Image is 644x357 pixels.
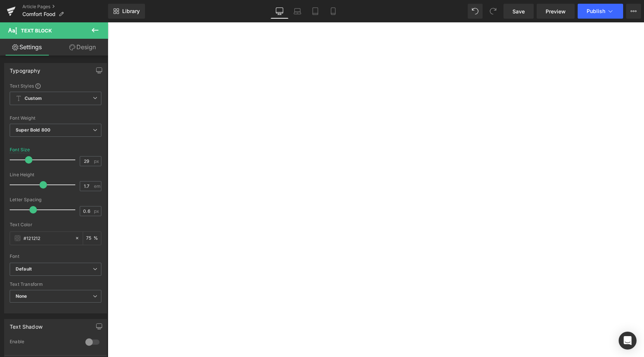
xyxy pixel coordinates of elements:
span: Save [512,7,525,15]
div: Text Color [10,222,101,227]
span: em [94,184,100,189]
span: Publish [587,8,605,14]
button: Publish [578,4,623,19]
button: Redo [486,4,501,19]
div: Font Weight [10,116,101,121]
button: Undo [468,4,483,19]
span: Text Block [21,28,52,34]
b: Super Bold 800 [16,127,50,133]
div: Font Size [10,147,30,152]
i: Default [16,266,32,272]
div: Font [10,254,101,259]
a: Mobile [324,4,342,19]
div: Text Transform [10,282,101,287]
div: Typography [10,63,40,74]
a: Laptop [288,4,306,19]
span: Preview [546,7,566,15]
div: Text Styles [10,83,101,89]
div: Text Shadow [10,319,42,330]
input: Color [23,234,71,242]
div: Line Height [10,172,101,177]
span: px [94,159,100,164]
div: % [83,232,101,245]
a: Article Pages [22,4,108,10]
div: Letter Spacing [10,197,101,202]
span: Library [122,8,140,15]
button: More [626,4,641,19]
a: Tablet [306,4,324,19]
b: None [16,293,27,299]
a: Desktop [271,4,288,19]
b: Custom [25,95,42,102]
span: Comfort Food [22,11,56,17]
a: New Library [108,4,145,19]
span: px [94,209,100,214]
div: Enable [10,339,78,347]
a: Design [56,39,110,56]
a: Preview [537,4,575,19]
div: Open Intercom Messenger [619,332,637,350]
